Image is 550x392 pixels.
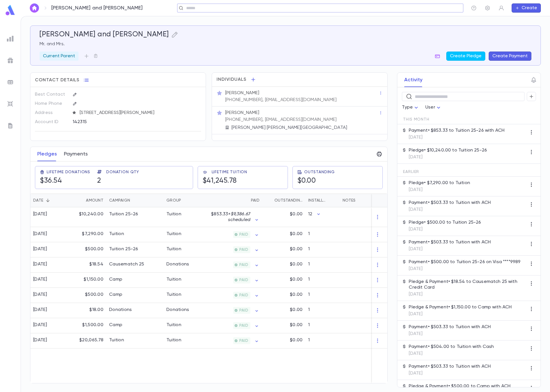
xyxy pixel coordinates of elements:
div: Group [164,194,207,207]
div: Campaign [106,194,164,207]
img: imports_grey.530a8a0e642e233f2baf0ef88e8c9fcb.svg [7,101,14,107]
div: Amount [86,194,103,207]
div: [DATE] [33,307,47,313]
p: Pledge • $7,290.00 to Tuition [409,180,470,186]
div: 1 [305,333,340,348]
p: [DATE] [409,207,491,212]
div: Donations [166,261,189,267]
div: Tuition [166,231,181,237]
p: [PHONE_NUMBER], [EMAIL_ADDRESS][DOMAIN_NAME] [225,97,337,103]
p: Home Phone [35,99,68,108]
p: Payment • $503.33 to Tuition with ACH [409,200,491,206]
div: Donations [166,307,189,313]
p: Payment • $503.33 to Tuition with ACH [409,324,491,330]
p: [DATE] [409,311,512,317]
div: $20,065.78 [69,333,106,348]
p: $0.00 [290,277,302,282]
span: Contact Details [35,77,79,83]
div: $18.54 [69,257,106,273]
div: Type [402,102,420,113]
div: Tuition [166,211,181,217]
span: PAID [237,323,250,328]
span: User [425,105,435,110]
div: Camp [109,322,122,328]
img: logo [5,5,16,16]
img: home_white.a664292cf8c1dea59945f0da9f25487c.svg [31,6,38,10]
div: Date [30,194,69,207]
p: Payment • $503.33 to Tuition with ACH [409,239,491,245]
span: This Month [403,117,429,122]
div: Current Parent [40,52,78,61]
div: Campaign [109,194,130,207]
span: PAID [237,263,250,267]
div: [DATE] [33,337,47,343]
p: [DATE] [409,246,491,252]
p: Pledge & Payment • $1,150.00 to Camp with ACH [409,304,512,310]
p: Pledge & Payment • $500.00 to Camp with ACH [409,383,510,389]
img: batches_grey.339ca447c9d9533ef1741baa751efc33.svg [7,79,14,86]
p: [DATE] [409,351,494,356]
div: User [425,102,442,113]
p: Payment • $503.33 to Tuition with ACH [409,364,491,369]
div: 1 [305,257,340,273]
p: [DATE] [409,291,527,297]
p: [DATE] [409,371,491,376]
p: Best Contact [35,90,68,99]
p: [PHONE_NUMBER], [EMAIL_ADDRESS][DOMAIN_NAME] [225,117,337,123]
div: $1,500.00 [69,318,106,333]
div: Tuition [166,277,181,282]
div: Donations [109,307,132,313]
span: [STREET_ADDRESS][PERSON_NAME] [77,110,202,116]
p: $0.00 [290,211,302,217]
img: reports_grey.c525e4749d1bce6a11f5fe2a8de1b229.svg [7,35,14,42]
div: $1,150.00 [69,273,106,288]
div: [DATE] [33,292,47,298]
div: Causematch 25 [109,261,144,267]
div: [DATE] [33,246,47,252]
div: Tuition [166,292,181,298]
div: Camp [109,277,122,282]
span: PAID [237,308,250,313]
button: Sort [77,196,86,205]
p: [PERSON_NAME] [PERSON_NAME][GEOGRAPHIC_DATA] [231,125,347,131]
button: Sort [130,196,139,205]
p: [DATE] [409,187,470,193]
div: [DATE] [33,211,47,217]
div: 1 [305,288,340,303]
div: Tuition [109,337,124,343]
p: [DATE] [409,331,491,337]
p: 12 [308,211,312,217]
p: $0.00 [290,337,302,343]
p: [DATE] [409,226,481,232]
div: Notes [343,194,355,207]
p: Payment • $504.00 to Tuition with Cash [409,344,494,350]
div: 1 [305,303,340,318]
span: Lifetime Tuition [212,170,247,174]
div: Paid [207,194,262,207]
span: Lifetime Donations [47,170,90,174]
div: [DATE] [33,231,47,237]
div: 1 [305,318,340,333]
p: Pledge • $10,240.00 to Tuition 25-26 [409,147,487,153]
p: [PERSON_NAME] and [PERSON_NAME] [51,5,143,11]
div: Tuition [109,231,124,237]
p: Pledge • $500.00 to Tuition 25-26 [409,220,481,225]
h5: $0.00 [297,177,316,185]
button: Create Payment [489,52,531,61]
div: Amount [69,194,106,207]
button: Sort [242,196,251,205]
span: Outstanding [304,170,335,174]
span: Individuals [217,77,246,82]
div: Tuition 25-26 [109,211,138,217]
h5: $36.54 [40,177,62,185]
div: Tuition [166,246,181,252]
span: Earlier [403,170,419,174]
div: [DATE] [33,322,47,328]
p: Payment • $500.00 to Tuition 25-26 on Visa ****9989 [409,259,520,265]
div: $18.00 [69,303,106,318]
span: PAID [237,278,250,282]
span: PAID [237,293,250,298]
p: Account ID [35,117,68,127]
div: $500.00 [69,288,106,303]
p: Address [35,108,68,117]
